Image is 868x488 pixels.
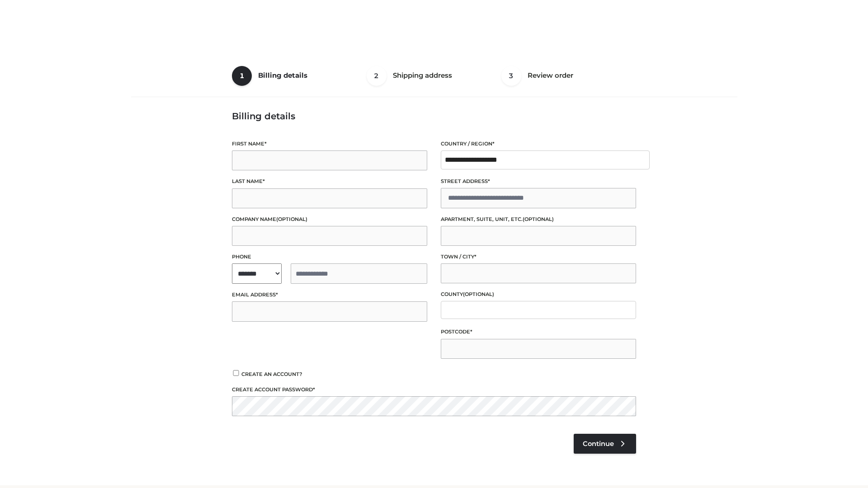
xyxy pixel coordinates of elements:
label: Apartment, suite, unit, etc. [441,215,636,224]
span: Continue [583,440,614,448]
label: Email address [232,291,427,299]
span: 1 [232,66,252,86]
span: (optional) [276,216,307,222]
span: 2 [367,66,387,86]
label: Create account password [232,385,636,394]
label: County [441,290,636,299]
span: Review order [528,71,573,80]
span: Billing details [258,71,307,80]
label: Last name [232,177,427,186]
label: Company name [232,215,427,224]
span: 3 [501,66,521,86]
span: Shipping address [393,71,452,80]
span: Create an account? [241,371,302,377]
label: Street address [441,177,636,186]
label: Town / City [441,253,636,261]
input: Create an account? [232,370,240,376]
label: First name [232,140,427,148]
span: (optional) [463,291,494,297]
label: Country / Region [441,140,636,148]
label: Postcode [441,328,636,336]
a: Continue [574,434,636,454]
label: Phone [232,253,427,261]
span: (optional) [523,216,554,222]
h3: Billing details [232,111,636,122]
